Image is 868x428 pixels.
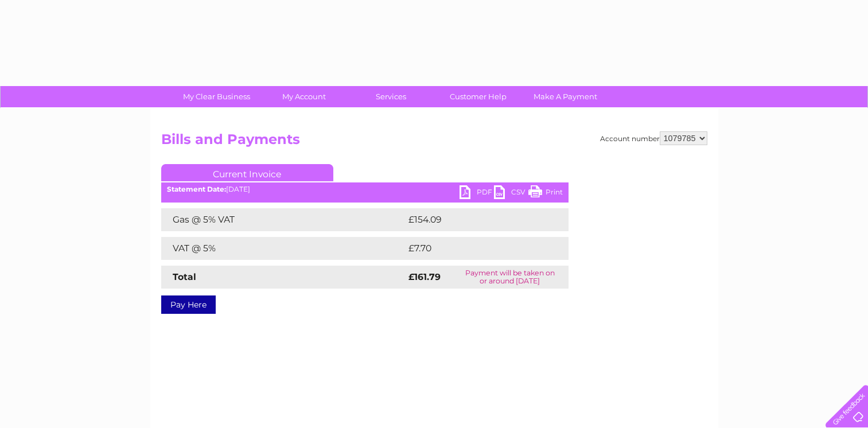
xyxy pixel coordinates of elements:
[256,86,351,107] a: My Account
[167,185,226,193] b: Statement Date:
[528,185,563,202] a: Print
[344,86,438,107] a: Services
[161,295,216,314] a: Pay Here
[451,266,568,289] td: Payment will be taken on or around [DATE]
[460,185,494,202] a: PDF
[161,185,569,193] div: [DATE]
[406,237,542,260] td: £7.70
[173,271,196,282] strong: Total
[431,86,526,107] a: Customer Help
[600,131,707,145] div: Account number
[406,208,548,231] td: £154.09
[161,131,707,153] h2: Bills and Payments
[518,86,613,107] a: Make A Payment
[408,271,441,282] strong: £161.79
[494,185,528,202] a: CSV
[161,164,333,181] a: Current Invoice
[161,237,406,260] td: VAT @ 5%
[161,208,406,231] td: Gas @ 5% VAT
[169,86,264,107] a: My Clear Business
